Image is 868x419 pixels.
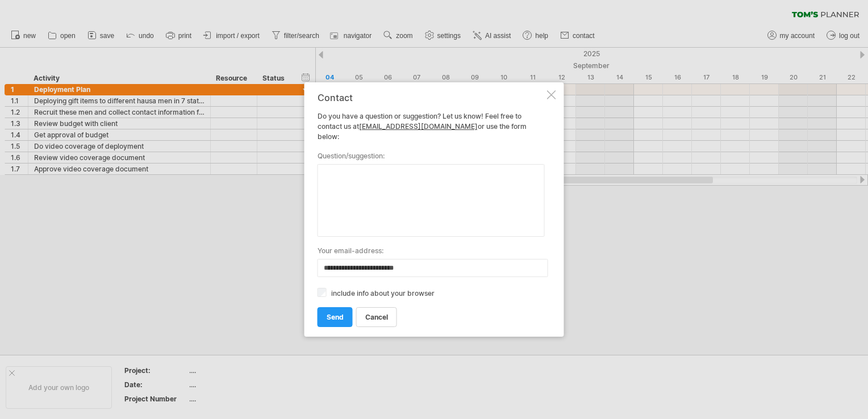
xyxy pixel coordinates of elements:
[327,313,344,321] span: send
[318,246,545,256] label: your email-address:
[356,307,397,327] a: cancel
[318,112,527,141] span: Do you have a question or suggestion? Let us know! Feel free to contact us at or use the form below:
[318,307,353,327] a: send
[365,313,388,321] span: cancel
[318,93,545,103] div: Contact
[318,151,545,161] label: question/suggestion:
[359,122,478,131] a: [EMAIL_ADDRESS][DOMAIN_NAME]
[331,289,435,298] label: include info about your browser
